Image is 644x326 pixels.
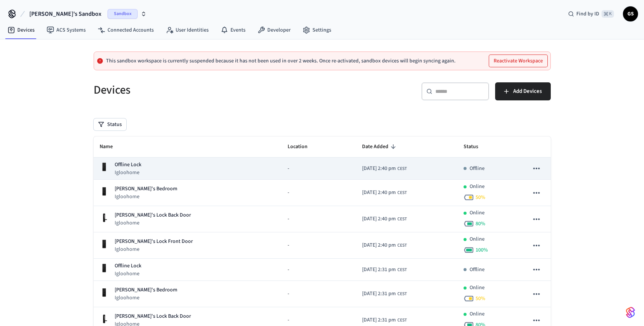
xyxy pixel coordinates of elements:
[362,241,407,249] div: Europe/Copenhagen
[106,58,456,64] p: This sandbox workspace is currently suspended because it has not been used in over 2 weeks. Once ...
[94,118,126,130] button: Status
[362,215,396,223] span: [DATE] 2:40 pm
[115,211,191,219] p: [PERSON_NAME]'s Lock Back Door
[470,209,485,217] p: Online
[29,9,102,18] span: [PERSON_NAME]'s Sandbox
[476,194,485,201] span: 50 %
[41,23,92,37] a: ACS Systems
[562,7,620,21] div: Find by ID⌘ K
[297,23,337,37] a: Settings
[397,216,407,223] span: CEST
[115,185,177,193] p: [PERSON_NAME]'s Bedroom
[115,312,191,320] p: [PERSON_NAME]'s Lock Back Door
[100,213,109,222] img: igloohome_mortise_2
[626,306,635,318] img: SeamLogoGradient.69752ec5.svg
[362,241,396,249] span: [DATE] 2:40 pm
[470,235,485,243] p: Online
[470,183,485,191] p: Online
[576,10,599,18] span: Find by ID
[100,141,123,153] span: Name
[100,240,109,249] img: igloohome_deadbolt_2s
[623,6,638,21] button: GS
[100,314,109,323] img: igloohome_mortise_2
[108,9,138,19] span: Sandbox
[464,141,488,153] span: Status
[288,316,289,324] span: -
[397,242,407,249] span: CEST
[288,215,289,223] span: -
[362,215,407,223] div: Europe/Copenhagen
[362,266,396,274] span: [DATE] 2:31 pm
[362,165,407,173] div: Europe/Copenhagen
[495,82,551,100] button: Add Devices
[92,23,160,37] a: Connected Accounts
[470,165,485,173] p: Offline
[288,266,289,274] span: -
[160,23,215,37] a: User Identities
[470,266,485,274] p: Offline
[115,294,177,302] p: Igloohome
[100,288,109,297] img: igloohome_deadbolt_2e
[602,10,614,18] span: ⌘ K
[115,262,141,270] p: Offline Lock
[115,246,193,253] p: Igloohome
[252,23,297,37] a: Developer
[476,295,485,302] span: 50 %
[288,290,289,298] span: -
[476,220,485,227] span: 80 %
[397,190,407,196] span: CEST
[362,189,407,197] div: Europe/Copenhagen
[115,193,177,200] p: Igloohome
[288,165,289,173] span: -
[489,55,547,67] button: Reactivate Workspace
[288,241,289,249] span: -
[397,291,407,297] span: CEST
[476,246,488,254] span: 100 %
[362,189,396,197] span: [DATE] 2:40 pm
[362,266,407,274] div: Europe/Copenhagen
[100,264,109,273] img: igloohome_deadbolt_2s
[362,141,398,153] span: Date Added
[115,161,141,169] p: Offline Lock
[362,316,396,324] span: [DATE] 2:31 pm
[215,23,252,37] a: Events
[397,317,407,324] span: CEST
[100,187,109,196] img: igloohome_deadbolt_2e
[362,290,407,298] div: Europe/Copenhagen
[624,7,637,21] span: GS
[362,165,396,173] span: [DATE] 2:40 pm
[115,270,141,277] p: Igloohome
[288,189,289,197] span: -
[513,86,542,96] span: Add Devices
[115,169,141,176] p: Igloohome
[115,219,191,227] p: Igloohome
[397,267,407,273] span: CEST
[397,165,407,172] span: CEST
[362,290,396,298] span: [DATE] 2:31 pm
[94,82,318,98] h5: Devices
[470,310,485,318] p: Online
[2,23,41,37] a: Devices
[470,284,485,292] p: Online
[288,141,317,153] span: Location
[115,238,193,246] p: [PERSON_NAME]'s Lock Front Door
[115,286,177,294] p: [PERSON_NAME]'s Bedroom
[362,316,407,324] div: Europe/Copenhagen
[100,162,109,171] img: igloohome_deadbolt_2s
